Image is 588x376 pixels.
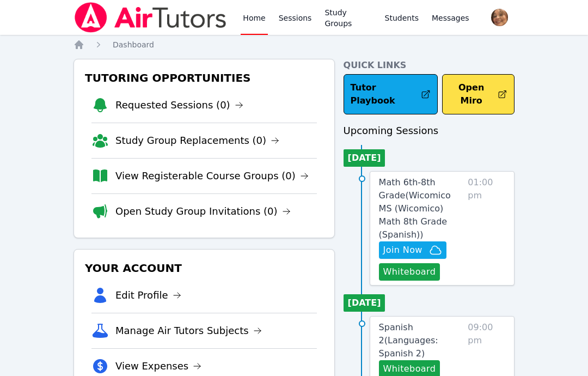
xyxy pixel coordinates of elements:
[383,244,422,257] span: Join Now
[468,176,505,281] span: 01:00 pm
[379,176,464,241] a: Math 6th-8th Grade(Wicomico MS (Wicomico) Math 8th Grade (Spanish))
[115,133,279,148] a: Study Group Replacements (0)
[442,74,514,114] button: Open Miro
[113,40,154,49] span: Dashboard
[379,263,440,281] button: Whiteboard
[115,288,181,303] a: Edit Profile
[115,323,262,338] a: Manage Air Tutors Subjects
[83,258,326,278] h3: Your Account
[73,2,228,33] img: Air Tutors
[344,123,514,138] h3: Upcoming Sessions
[113,39,154,50] a: Dashboard
[379,241,446,259] button: Join Now
[115,168,309,184] a: View Registerable Course Groups (0)
[344,74,438,114] a: Tutor Playbook
[344,294,385,312] li: [DATE]
[115,98,243,113] a: Requested Sessions (0)
[115,204,291,219] a: Open Study Group Invitations (0)
[379,177,451,240] span: Math 6th-8th Grade ( Wicomico MS (Wicomico) Math 8th Grade (Spanish) )
[344,59,514,72] h4: Quick Links
[379,322,438,359] span: Spanish 2 ( Languages: Spanish 2 )
[379,321,464,360] a: Spanish 2(Languages: Spanish 2)
[73,39,514,50] nav: Breadcrumb
[115,359,201,374] a: View Expenses
[432,13,469,23] span: Messages
[344,149,385,167] li: [DATE]
[83,68,326,88] h3: Tutoring Opportunities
